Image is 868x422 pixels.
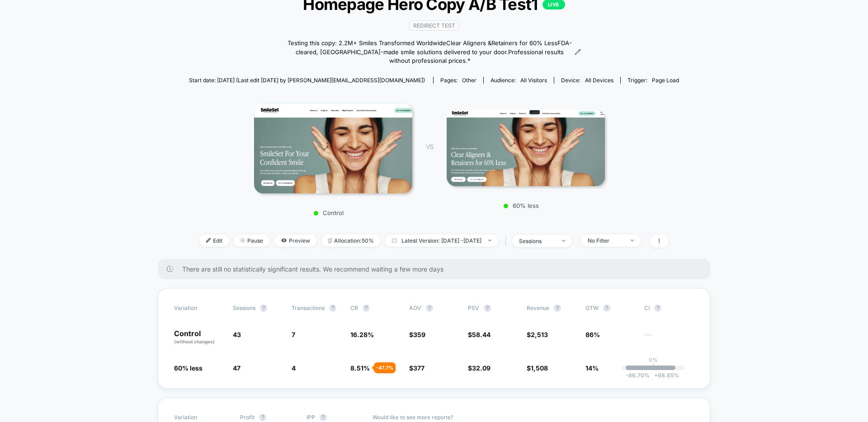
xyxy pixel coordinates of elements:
span: 68.65 % [650,372,679,379]
span: Variation [174,414,224,421]
span: PSV [468,305,479,311]
span: 86% [585,331,600,338]
span: IPP [307,414,315,421]
button: ? [260,305,267,312]
span: Pause [234,234,270,247]
button: ? [554,305,561,312]
span: Variation [174,305,224,312]
img: calendar [392,238,397,243]
span: CR [350,305,358,311]
span: CI [644,305,694,312]
div: sessions [519,238,555,244]
span: Preview [274,234,317,247]
img: Control main [254,103,412,193]
span: 7 [292,331,295,338]
span: 32.09 [472,364,491,372]
span: Redirect Test [409,20,459,31]
span: Page Load [652,77,679,84]
span: 1,508 [531,364,548,372]
img: end [241,238,245,243]
button: ? [363,305,370,312]
img: 60% less main [447,110,605,186]
span: Revenue [527,305,549,311]
button: ? [320,414,327,421]
span: Edit [199,234,229,247]
span: 43 [233,331,241,338]
span: $ [409,331,425,338]
span: 359 [413,331,425,338]
span: 2,513 [531,331,548,338]
span: Testing this copy: 2.2M+ Smiles Transformed WorldwideClear Aligners &Retainers for 60% LessFDA-cl... [287,39,572,66]
button: ? [329,305,336,312]
span: AOV [409,305,421,311]
span: 377 [413,364,425,372]
span: 58.44 [472,331,491,338]
span: $ [409,364,425,372]
p: Would like to see more reports? [373,414,694,421]
span: Sessions [233,305,255,311]
button: ? [426,305,433,312]
div: Trigger: [627,77,679,84]
p: 60% less [442,202,600,209]
span: Profit [240,414,255,421]
span: -86.70 % [626,372,650,379]
button: ? [259,414,266,421]
span: (without changes) [174,339,215,344]
span: $ [468,364,491,372]
div: Audience: [491,77,547,84]
span: 60% less [174,364,203,372]
button: ? [654,305,661,312]
span: $ [527,364,548,372]
img: end [488,239,491,241]
img: end [631,239,634,241]
span: Latest Version: [DATE] - [DATE] [385,234,498,247]
p: Control [174,330,224,345]
span: Device: [554,77,620,84]
span: All Visitors [520,77,547,84]
button: ? [484,305,491,312]
span: other [462,77,476,84]
span: 16.28 % [350,331,374,338]
img: edit [206,238,211,243]
span: + [654,372,658,379]
p: 0% [649,356,658,363]
span: --- [644,332,694,345]
div: No Filter [588,237,624,244]
span: There are still no statistically significant results. We recommend waiting a few more days [182,265,692,273]
span: $ [527,331,548,338]
span: OTW [585,305,635,312]
img: end [562,240,565,242]
span: VS [426,143,433,150]
span: 8.51 % [350,364,370,372]
span: 47 [233,364,241,372]
span: all devices [585,77,613,84]
span: 4 [292,364,296,372]
span: Transactions [292,305,325,311]
p: | [652,363,654,370]
span: $ [468,331,491,338]
span: Start date: [DATE] (Last edit [DATE] by [PERSON_NAME][EMAIL_ADDRESS][DOMAIN_NAME]) [189,77,425,84]
div: Pages: [440,77,476,84]
p: Control [250,209,408,216]
img: rebalance [328,238,332,243]
span: Allocation: 50% [321,234,381,247]
span: | [503,234,512,248]
span: 14% [585,364,599,372]
button: ? [603,305,610,312]
div: - 47.7 % [374,362,396,373]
